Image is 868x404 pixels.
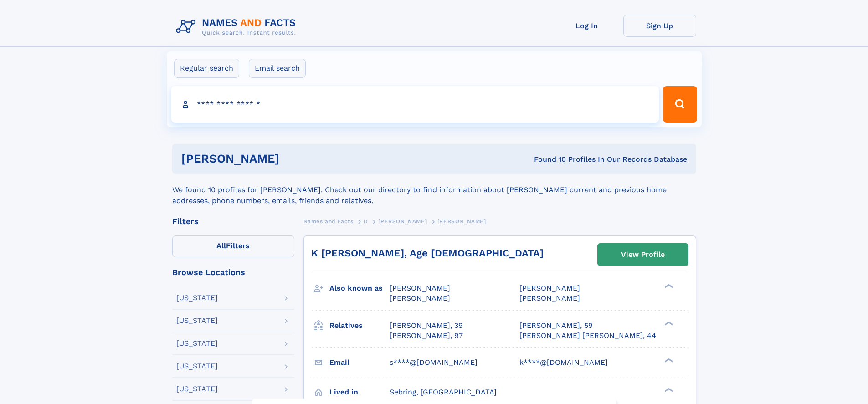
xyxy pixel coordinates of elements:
label: Email search [249,59,306,78]
a: D [364,215,368,227]
a: K [PERSON_NAME], Age [DEMOGRAPHIC_DATA] [311,247,544,259]
a: [PERSON_NAME], 39 [390,321,463,331]
span: [PERSON_NAME] [519,294,580,302]
div: ❯ [663,320,673,326]
div: [US_STATE] [176,294,218,302]
h3: Email [329,355,390,370]
input: search input [171,86,659,123]
span: Sebring, [GEOGRAPHIC_DATA] [390,388,497,396]
div: View Profile [621,244,665,265]
div: We found 10 profiles for [PERSON_NAME]. Check out our directory to find information about [PERSON... [172,174,696,206]
h1: [PERSON_NAME] [181,153,407,164]
span: [PERSON_NAME] [437,218,486,225]
div: Browse Locations [172,268,294,276]
a: [PERSON_NAME], 97 [390,331,463,341]
button: Search Button [663,86,697,123]
a: Log In [550,15,623,37]
div: ❯ [663,387,673,393]
span: D [364,218,368,225]
h3: Lived in [329,384,390,400]
span: [PERSON_NAME] [390,294,450,302]
a: Names and Facts [303,215,354,227]
div: ❯ [663,357,673,363]
a: [PERSON_NAME] [PERSON_NAME], 44 [519,331,656,341]
h3: Relatives [329,318,390,333]
label: Regular search [174,59,239,78]
h3: Also known as [329,281,390,296]
div: Filters [172,217,294,225]
a: [PERSON_NAME] [378,215,427,227]
div: Found 10 Profiles In Our Records Database [406,154,687,164]
div: [US_STATE] [176,317,218,324]
img: Logo Names and Facts [172,15,303,39]
span: [PERSON_NAME] [378,218,427,225]
span: All [216,241,226,250]
a: [PERSON_NAME], 59 [519,321,593,331]
div: [US_STATE] [176,340,218,347]
div: ❯ [663,283,673,289]
a: View Profile [598,244,688,266]
span: [PERSON_NAME] [390,284,450,292]
div: [US_STATE] [176,363,218,370]
a: Sign Up [623,15,696,37]
label: Filters [172,235,294,257]
span: [PERSON_NAME] [519,284,580,292]
div: [US_STATE] [176,385,218,393]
